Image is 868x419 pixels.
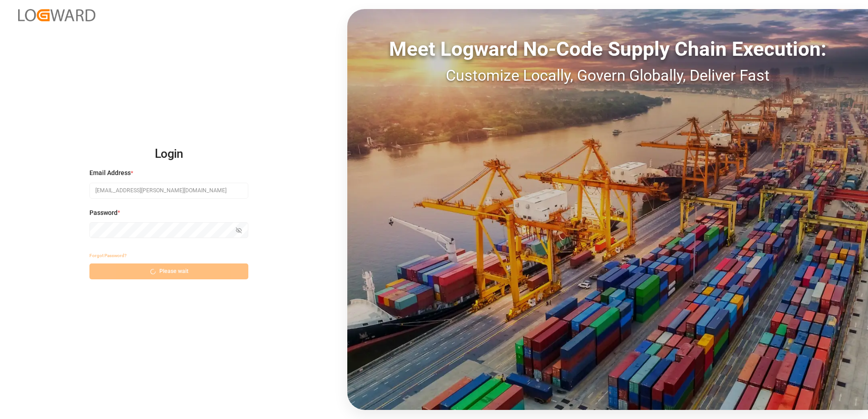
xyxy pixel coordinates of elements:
div: Meet Logward No-Code Supply Chain Execution: [347,34,868,64]
span: Password [89,208,118,218]
img: Logward_new_orange.png [18,9,95,21]
div: Customize Locally, Govern Globally, Deliver Fast [347,64,868,87]
input: Enter your email [89,183,248,199]
h2: Login [89,140,248,169]
span: Email Address [89,168,131,178]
